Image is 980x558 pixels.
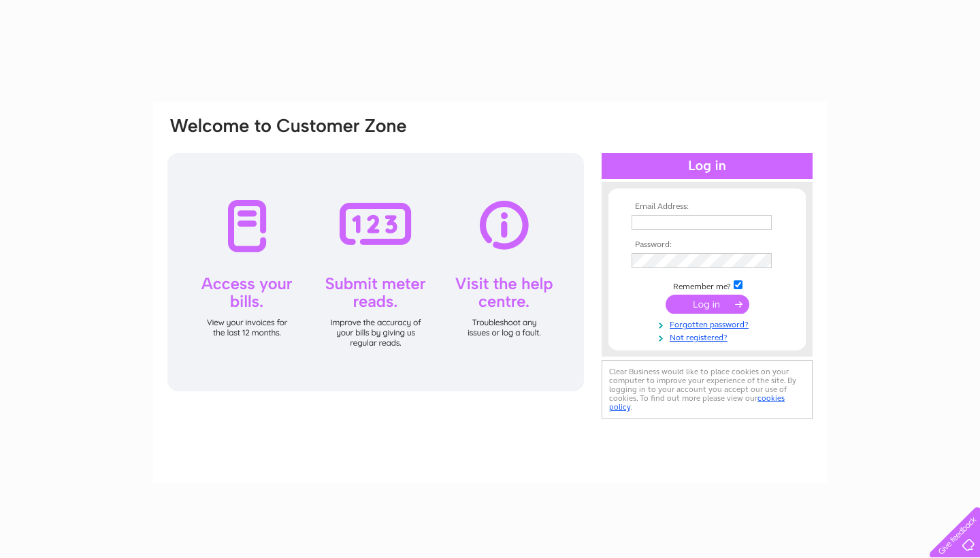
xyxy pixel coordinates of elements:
[628,202,786,212] th: Email Address:
[609,393,785,412] a: cookies policy
[628,240,786,250] th: Password:
[632,317,786,330] a: Forgotten password?
[632,330,786,343] a: Not registered?
[666,295,749,314] input: Submit
[628,278,786,292] td: Remember me?
[602,360,813,419] div: Clear Business would like to place cookies on your computer to improve your experience of the sit...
